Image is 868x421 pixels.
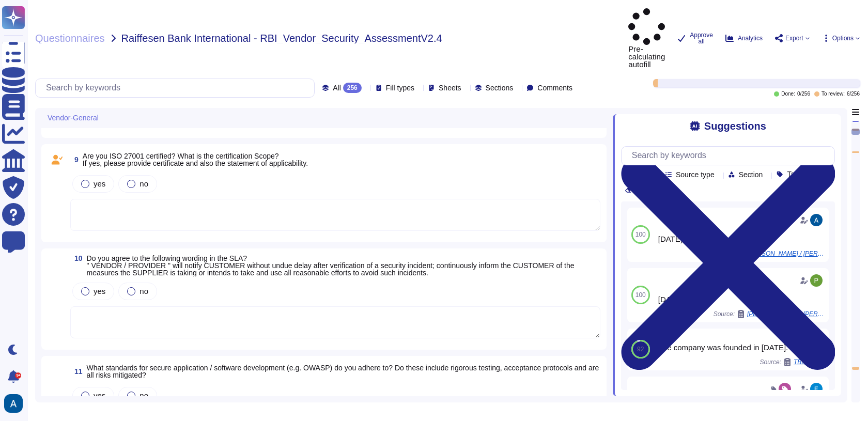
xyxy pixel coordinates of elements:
[677,32,713,44] button: Approve all
[636,231,646,238] span: 100
[41,79,314,97] input: Search by keywords
[94,287,105,295] span: yes
[832,35,854,41] span: Options
[439,84,461,91] span: Sheets
[83,152,308,167] span: Are you ISO 27001 certified? What is the certification Scope? If yes, please provide certificate ...
[486,84,514,91] span: Sections
[847,91,860,97] span: 6 / 256
[636,292,646,298] span: 100
[70,156,79,163] span: 9
[70,368,83,375] span: 11
[637,346,644,352] span: 92
[810,214,823,226] img: user
[4,394,23,413] img: user
[537,84,572,91] span: Comments
[822,91,845,97] span: To review:
[139,391,148,400] span: no
[87,254,575,277] span: Do you agree to the following wording in the SLA? " VENDOR / PROVIDER " will notify CUSTOMER with...
[785,35,803,41] span: Export
[35,33,105,43] span: Questionnaires
[333,84,341,91] span: All
[48,114,99,121] span: Vendor-General
[797,91,810,97] span: 0 / 256
[2,392,30,415] button: user
[87,364,599,379] span: What standards for secure application / software development (e.g. OWASP) do you adhere to? Do th...
[94,179,105,188] span: yes
[628,8,665,68] span: Pre-calculating autofill
[139,179,148,188] span: no
[690,32,713,44] span: Approve all
[627,147,834,165] input: Search by keywords
[781,91,795,97] span: Done:
[386,84,414,91] span: Fill types
[343,83,362,93] div: 256
[725,34,763,42] button: Analytics
[15,372,21,379] div: 9+
[121,33,442,43] span: Raiffesen Bank International - RBI_Vendor_Security_AssessmentV2.4
[810,383,823,395] img: user
[810,274,823,287] img: user
[738,35,763,41] span: Analytics
[139,287,148,295] span: no
[94,391,105,400] span: yes
[70,255,83,262] span: 10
